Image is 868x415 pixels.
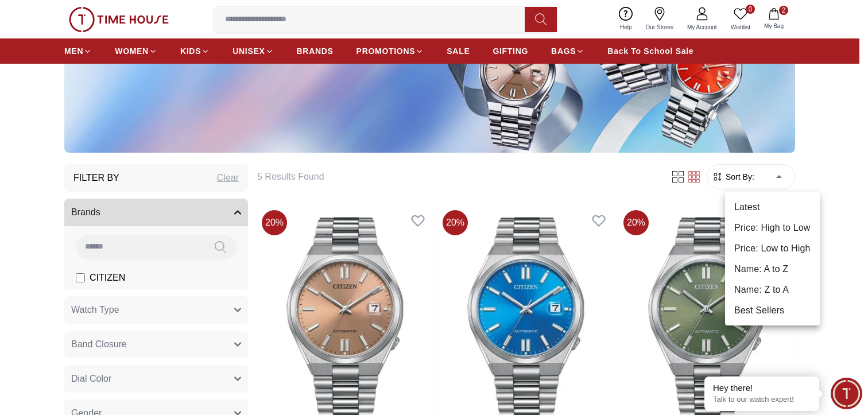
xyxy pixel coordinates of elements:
[725,238,820,259] li: Price: Low to High
[713,395,811,405] p: Talk to our watch expert!
[725,300,820,321] li: Best Sellers
[713,382,811,394] div: Hey there!
[725,280,820,300] li: Name: Z to A
[725,197,820,218] li: Latest
[831,378,862,409] div: Chat Widget
[725,218,820,238] li: Price: High to Low
[725,259,820,280] li: Name: A to Z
